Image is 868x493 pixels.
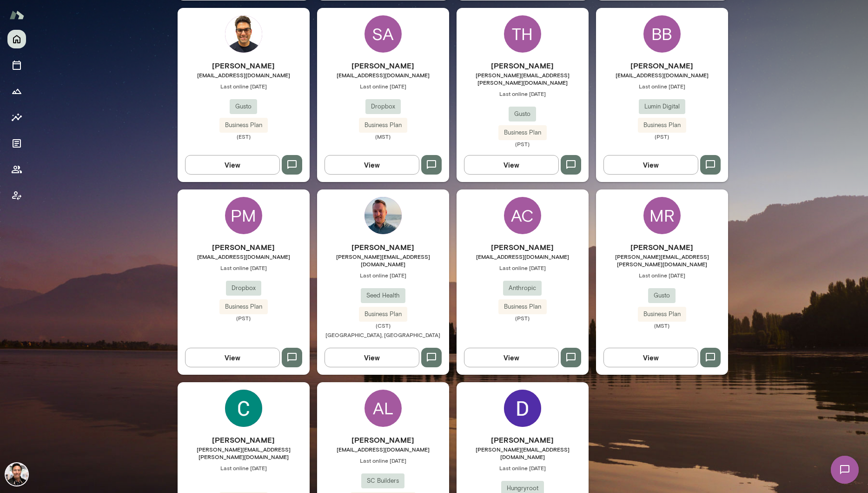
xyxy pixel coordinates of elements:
[643,15,681,53] div: BB
[596,71,728,79] span: [EMAIL_ADDRESS][DOMAIN_NAME]
[325,331,440,338] span: [GEOGRAPHIC_DATA], [GEOGRAPHIC_DATA]
[364,15,402,53] div: SA
[596,253,728,268] span: [PERSON_NAME][EMAIL_ADDRESS][PERSON_NAME][DOMAIN_NAME]
[7,30,26,48] button: Home
[178,253,310,260] span: [EMAIL_ADDRESS][DOMAIN_NAME]
[178,464,310,472] span: Last online [DATE]
[317,253,449,268] span: [PERSON_NAME][EMAIL_ADDRESS][DOMAIN_NAME]
[509,109,536,119] span: Gusto
[7,108,26,127] button: Insights
[498,302,547,311] span: Business Plan
[596,242,728,253] h6: [PERSON_NAME]
[596,322,728,329] span: (MST)
[7,186,26,205] button: Client app
[317,242,449,253] h6: [PERSON_NAME]
[457,314,589,322] span: (PST)
[457,264,589,271] span: Last online [DATE]
[6,463,28,486] img: Albert Villarde
[225,15,262,53] img: Aman Bhatia
[219,121,268,130] span: Business Plan
[364,197,402,234] img: Keith Frymark
[639,102,685,111] span: Lumin Digital
[178,242,310,253] h6: [PERSON_NAME]
[464,348,559,367] button: View
[464,155,559,175] button: View
[504,15,541,53] div: TH
[359,310,407,319] span: Business Plan
[317,271,449,279] span: Last online [DATE]
[178,82,310,90] span: Last online [DATE]
[7,160,26,179] button: Members
[596,60,728,71] h6: [PERSON_NAME]
[359,121,407,130] span: Business Plan
[7,82,26,101] button: Growth Plan
[457,60,589,71] h6: [PERSON_NAME]
[178,264,310,271] span: Last online [DATE]
[219,302,268,311] span: Business Plan
[317,60,449,71] h6: [PERSON_NAME]
[317,322,449,329] span: (CST)
[648,291,676,300] span: Gusto
[365,102,401,111] span: Dropbox
[643,197,681,234] div: MR
[501,484,544,493] span: Hungryroot
[503,284,542,293] span: Anthropic
[317,71,449,79] span: [EMAIL_ADDRESS][DOMAIN_NAME]
[317,457,449,464] span: Last online [DATE]
[596,271,728,279] span: Last online [DATE]
[178,434,310,446] h6: [PERSON_NAME]
[178,133,310,140] span: (EST)
[317,133,449,140] span: (MST)
[178,314,310,322] span: (PST)
[226,284,261,293] span: Dropbox
[603,155,698,175] button: View
[230,102,257,111] span: Gusto
[457,242,589,253] h6: [PERSON_NAME]
[361,291,405,300] span: Seed Health
[603,348,698,367] button: View
[596,82,728,90] span: Last online [DATE]
[325,348,419,367] button: View
[9,6,24,24] img: Mento
[178,60,310,71] h6: [PERSON_NAME]
[457,253,589,260] span: [EMAIL_ADDRESS][DOMAIN_NAME]
[178,71,310,79] span: [EMAIL_ADDRESS][DOMAIN_NAME]
[185,155,280,175] button: View
[457,71,589,86] span: [PERSON_NAME][EMAIL_ADDRESS][PERSON_NAME][DOMAIN_NAME]
[457,140,589,148] span: (PST)
[498,128,547,137] span: Business Plan
[325,155,419,175] button: View
[457,90,589,97] span: Last online [DATE]
[225,390,262,427] img: Christina Brady
[638,121,686,130] span: Business Plan
[457,446,589,460] span: [PERSON_NAME][EMAIL_ADDRESS][DOMAIN_NAME]
[317,446,449,453] span: [EMAIL_ADDRESS][DOMAIN_NAME]
[596,133,728,140] span: (PST)
[317,434,449,446] h6: [PERSON_NAME]
[364,390,402,427] div: AL
[7,134,26,153] button: Documents
[317,82,449,90] span: Last online [DATE]
[361,476,404,486] span: SC Builders
[185,348,280,367] button: View
[457,464,589,472] span: Last online [DATE]
[504,390,541,427] img: Dwayne Searwar
[225,197,262,234] div: PM
[178,446,310,460] span: [PERSON_NAME][EMAIL_ADDRESS][PERSON_NAME][DOMAIN_NAME]
[504,197,541,234] div: AC
[638,310,686,319] span: Business Plan
[7,56,26,74] button: Sessions
[457,434,589,446] h6: [PERSON_NAME]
